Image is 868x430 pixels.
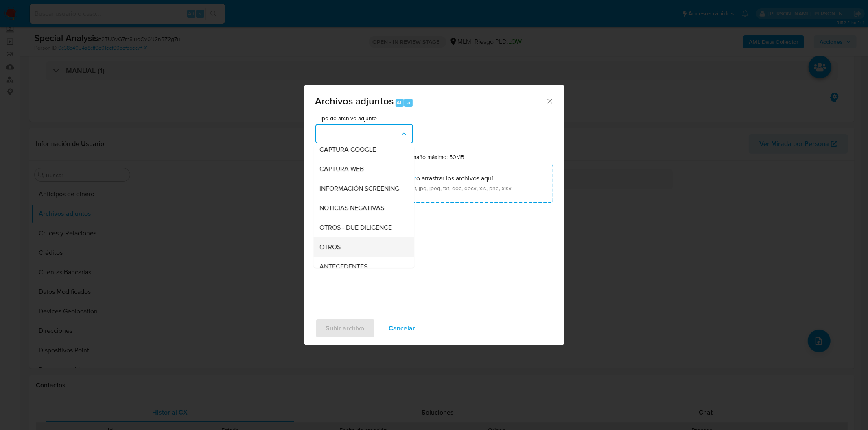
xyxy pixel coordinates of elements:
span: OTROS - DUE DILIGENCE [320,223,392,231]
span: ANTECEDENTES [320,262,368,270]
button: Cerrar [546,97,553,104]
span: Cancelar [389,319,415,337]
span: a [407,99,410,106]
span: Archivos adjuntos [315,94,394,108]
span: Tipo de archivo adjunto [317,115,415,121]
span: NOTICIAS NEGATIVAS [320,204,385,212]
span: INFORMACIÓN SCREENING [320,184,400,192]
span: CAPTURA WEB [320,165,364,173]
span: Alt [396,99,403,106]
label: Tamaño máximo: 50MB [406,153,464,161]
button: Cancelar [378,319,426,338]
span: OTROS [320,243,341,251]
span: CAPTURA GOOGLE [320,145,376,153]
